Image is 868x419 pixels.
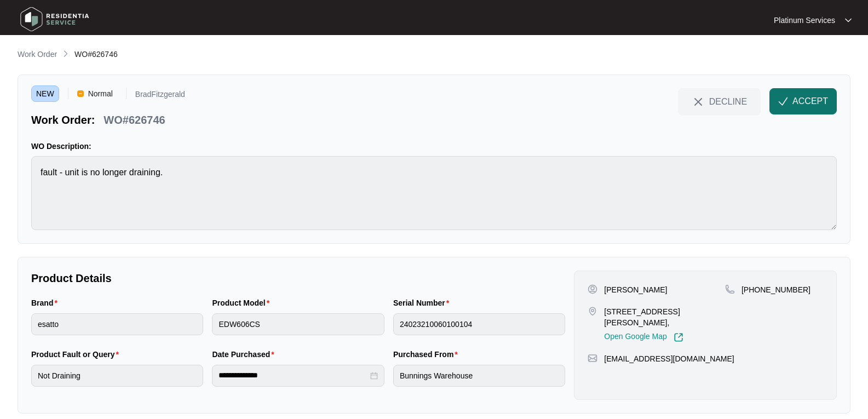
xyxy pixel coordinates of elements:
img: map-pin [588,353,597,363]
span: WO#626746 [74,50,118,59]
input: Brand [31,313,203,335]
input: Purchased From [393,365,565,387]
button: close-IconDECLINE [678,88,761,114]
img: user-pin [588,284,597,294]
img: check-Icon [778,96,788,106]
img: close-Icon [692,95,705,108]
input: Date Purchased [219,370,367,381]
img: chevron-right [61,49,70,58]
img: dropdown arrow [845,18,852,23]
label: Purchased From [393,349,462,360]
a: Open Google Map [604,332,683,342]
label: Product Model [212,297,274,308]
input: Product Fault or Query [31,365,203,387]
span: ACCEPT [792,95,828,108]
p: [STREET_ADDRESS][PERSON_NAME], [604,306,725,328]
span: NEW [31,85,59,102]
p: [EMAIL_ADDRESS][DOMAIN_NAME] [604,353,734,364]
a: Work Order [15,49,59,61]
p: Work Order [18,49,57,60]
img: Link-External [674,332,683,342]
span: DECLINE [709,95,747,107]
button: check-IconACCEPT [769,88,837,114]
img: Vercel Logo [77,90,84,97]
img: residentia service logo [16,3,93,36]
p: Product Details [31,271,565,286]
img: map-pin [725,284,735,294]
textarea: fault - unit is no longer draining. [31,156,837,230]
p: WO Description: [31,141,837,152]
p: Work Order: [31,112,95,128]
p: Platinum Services [774,15,835,26]
input: Product Model [212,313,384,335]
p: [PERSON_NAME] [604,284,667,295]
label: Brand [31,297,62,308]
input: Serial Number [393,313,565,335]
label: Date Purchased [212,349,278,360]
label: Serial Number [393,297,453,308]
span: Normal [84,85,117,102]
p: BradFitzgerald [135,90,185,102]
p: [PHONE_NUMBER] [741,284,810,295]
p: WO#626746 [104,112,165,128]
img: map-pin [588,306,597,316]
label: Product Fault or Query [31,349,123,360]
